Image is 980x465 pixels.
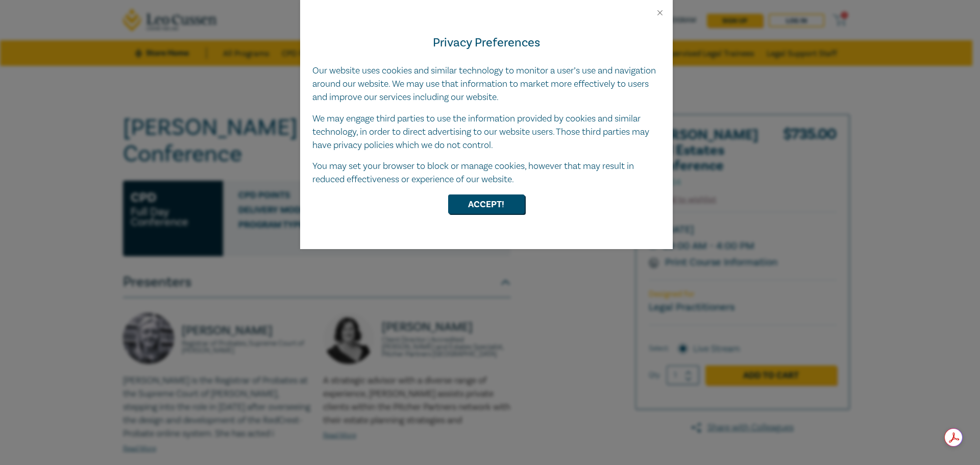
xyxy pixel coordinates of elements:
h4: Privacy Preferences [312,34,660,52]
p: We may engage third parties to use the information provided by cookies and similar technology, in... [312,112,660,152]
p: You may set your browser to block or manage cookies, however that may result in reduced effective... [312,160,660,186]
button: Accept! [448,194,525,214]
p: Our website uses cookies and similar technology to monitor a user’s use and navigation around our... [312,64,660,104]
button: Close [655,8,665,17]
